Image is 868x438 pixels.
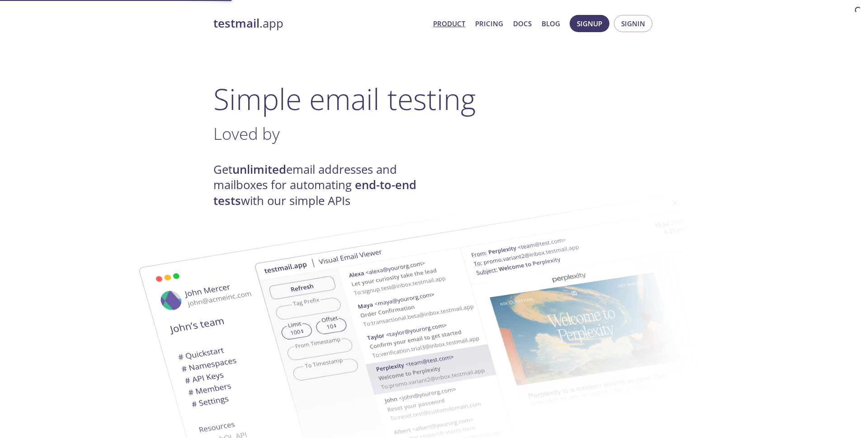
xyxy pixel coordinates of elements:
[475,18,503,29] a: Pricing
[433,18,465,29] a: Product
[614,15,652,32] button: Signin
[213,16,426,31] a: testmail.app
[213,162,434,209] h4: Get email addresses and mailboxes for automating with our simple APIs
[213,177,416,208] strong: end-to-end tests
[213,81,655,116] h1: Simple email testing
[513,18,532,29] a: Docs
[577,18,602,29] span: Signup
[213,122,280,145] span: Loved by
[213,15,259,31] strong: testmail
[570,15,609,32] button: Signup
[232,162,286,177] strong: unlimited
[621,18,645,29] span: Signin
[542,18,560,29] a: Blog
